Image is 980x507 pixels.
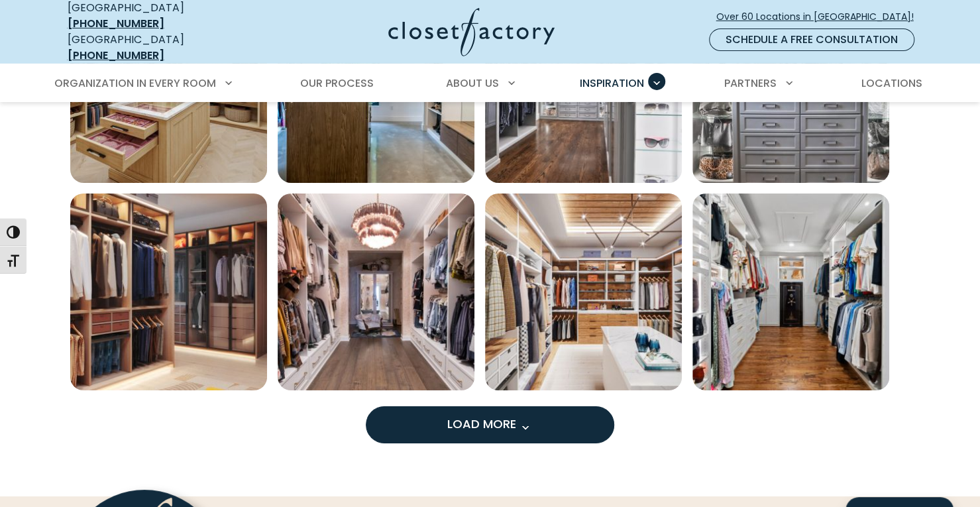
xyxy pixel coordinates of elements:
nav: Primary Menu [45,65,936,102]
span: Over 60 Locations in [GEOGRAPHIC_DATA]! [716,10,924,24]
a: Open inspiration gallery to preview enlarged image [692,194,889,390]
span: Locations [861,76,922,91]
img: Contemporary walk-in closet in warm woodgrain finish with glass-front cabinetry, integrated light... [70,194,267,390]
img: Closet Factory Logo [388,8,555,56]
img: Contemporary closet with sleek wooden paneling, minimalist hanging space, and a white island [485,194,682,390]
a: Schedule a Free Consultation [709,28,914,51]
img: Elegant white closet with symmetrical shelving, brass drawer handles [278,194,474,390]
span: Organization in Every Room [54,76,216,91]
div: [GEOGRAPHIC_DATA] [68,32,260,64]
a: Over 60 Locations in [GEOGRAPHIC_DATA]! [716,5,925,28]
button: Load more inspiration gallery images [366,406,614,443]
a: Open inspiration gallery to preview enlarged image [70,194,267,390]
a: Open inspiration gallery to preview enlarged image [278,194,474,390]
span: Our Process [300,76,374,91]
span: Partners [724,76,777,91]
span: Inspiration [580,76,644,91]
a: [PHONE_NUMBER] [68,48,164,63]
img: Classic closet with white cabinetry, black accent drawers, wood floors, and built-in wall safe [692,194,889,390]
a: Open inspiration gallery to preview enlarged image [485,194,682,390]
span: About Us [446,76,499,91]
span: Load More [447,416,533,432]
a: [PHONE_NUMBER] [68,16,164,31]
